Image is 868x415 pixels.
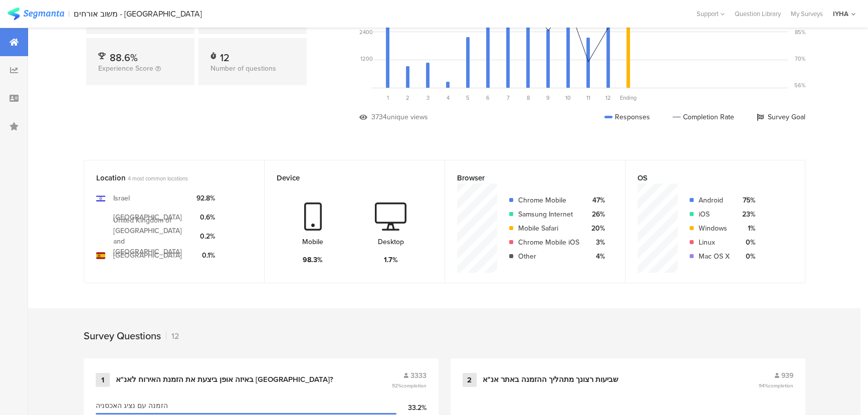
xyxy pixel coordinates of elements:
div: 0% [738,237,755,248]
div: 20% [587,223,605,234]
div: 33.2% [396,402,426,413]
div: 0% [738,251,755,262]
div: Mobile [302,237,323,247]
span: completion [768,382,793,389]
div: 98.3% [303,255,323,265]
span: 4 [447,94,450,102]
span: הזמנה עם נציג האכסניה [96,400,168,411]
div: Mac OS X [699,251,730,262]
div: 47% [587,195,605,205]
a: My Surveys [786,9,828,19]
span: 7 [507,94,510,102]
div: Android [699,195,730,205]
div: באיזה אופן ביצעת את הזמנת האירוח לאנ"א [GEOGRAPHIC_DATA]? [116,375,333,385]
span: 6 [486,94,490,102]
div: 0.1% [196,250,215,261]
div: United Kingdom of [GEOGRAPHIC_DATA] and [GEOGRAPHIC_DATA] [113,215,188,257]
span: 94% [759,382,793,389]
span: 11 [586,94,590,102]
div: 1% [738,223,755,234]
div: Samsung Internet [518,209,579,220]
div: 26% [587,209,605,220]
div: Completion Rate [673,112,734,122]
div: Desktop [378,237,404,247]
div: 0.6% [196,212,215,223]
div: [GEOGRAPHIC_DATA] [113,250,182,261]
a: Question Library [730,9,786,19]
span: 10 [565,94,571,102]
div: 75% [738,195,755,205]
div: unique views [387,112,428,122]
div: Israel [113,193,130,203]
div: Mobile Safari [518,223,579,234]
span: 92% [392,382,426,389]
div: משוב אורחים - [GEOGRAPHIC_DATA] [74,9,202,19]
div: שביעות רצונך מתהליך ההזמנה באתר אנ"א [483,375,618,385]
div: Survey Questions [84,328,161,343]
div: 56% [794,81,805,89]
span: 3 [426,94,429,102]
div: Ending [618,94,638,102]
div: Browser [457,172,596,183]
div: 23% [738,209,755,220]
div: 1.7% [384,255,398,265]
div: iOS [699,209,730,220]
div: IYHA [833,9,848,19]
div: [GEOGRAPHIC_DATA] [113,212,182,223]
div: 12 [220,50,230,60]
span: 1 [387,94,389,102]
span: 5 [466,94,470,102]
div: 2400 [359,28,373,36]
span: Experience Score [98,63,153,74]
img: segmanta logo [8,8,64,20]
div: Survey Goal [757,112,805,122]
div: Other [518,251,579,262]
div: Support [697,6,725,22]
span: completion [401,382,426,389]
div: Responses [604,112,650,122]
div: 3% [587,237,605,248]
div: OS [637,172,776,183]
span: 8 [527,94,530,102]
span: 939 [781,370,793,381]
div: 1200 [360,55,373,63]
span: 4 most common locations [128,174,188,182]
span: 88.6% [110,50,138,65]
div: Linux [699,237,730,248]
div: 85% [795,28,805,36]
span: 2 [406,94,409,102]
span: 9 [546,94,550,102]
div: Device [277,172,416,183]
span: 12 [605,94,611,102]
div: Chrome Mobile iOS [518,237,579,248]
div: 4% [587,251,605,262]
div: 92.8% [196,193,215,203]
div: Chrome Mobile [518,195,579,205]
div: 1 [96,373,110,387]
div: Location [96,172,236,183]
div: 2 [463,373,477,387]
div: Windows [699,223,730,234]
div: 12 [166,330,179,342]
span: 3333 [410,370,426,381]
div: 0.2% [196,231,215,242]
div: 3734 [371,112,387,122]
span: Number of questions [210,63,276,74]
div: | [68,8,70,20]
div: 70% [795,55,805,63]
